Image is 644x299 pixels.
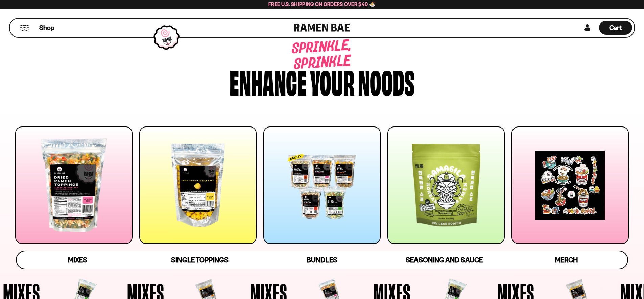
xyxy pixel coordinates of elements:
[599,19,632,37] a: Cart
[230,65,307,97] div: Enhance
[310,65,355,97] div: your
[20,25,29,31] button: Mobile Menu Trigger
[358,65,414,97] div: noods
[555,256,578,264] span: Merch
[609,24,622,32] span: Cart
[39,21,54,35] a: Shop
[261,251,383,269] a: Bundles
[406,256,482,264] span: Seasoning and Sauce
[139,251,261,269] a: Single Toppings
[383,251,505,269] a: Seasoning and Sauce
[171,256,228,264] span: Single Toppings
[39,23,54,32] span: Shop
[17,251,139,269] a: Mixes
[68,256,87,264] span: Mixes
[307,256,337,264] span: Bundles
[268,1,376,7] span: Free U.S. Shipping on Orders over $40 🍜
[505,251,627,269] a: Merch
